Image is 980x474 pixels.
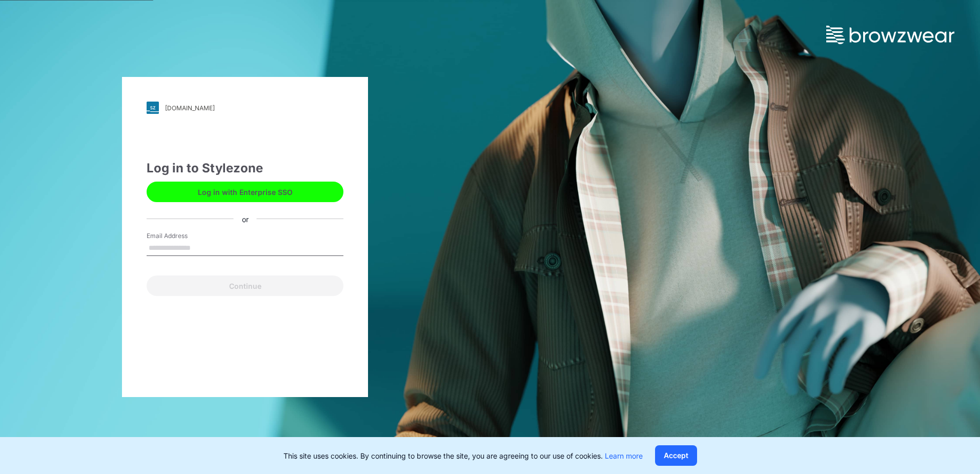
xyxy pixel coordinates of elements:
[147,102,159,114] img: svg+xml;base64,PHN2ZyB3aWR0aD0iMjgiIGhlaWdodD0iMjgiIHZpZXdCb3g9IjAgMCAyOCAyOCIgZmlsbD0ibm9uZSIgeG...
[605,451,643,460] a: Learn more
[283,450,643,461] p: This site uses cookies. By continuing to browse the site, you are agreeing to our use of cookies.
[147,159,343,177] div: Log in to Stylezone
[165,104,215,112] div: [DOMAIN_NAME]
[147,182,343,202] button: Log in with Enterprise SSO
[234,213,257,224] div: or
[147,231,218,241] label: Email Address
[826,26,954,44] img: browzwear-logo.73288ffb.svg
[655,445,697,466] button: Accept
[147,102,343,114] a: [DOMAIN_NAME]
